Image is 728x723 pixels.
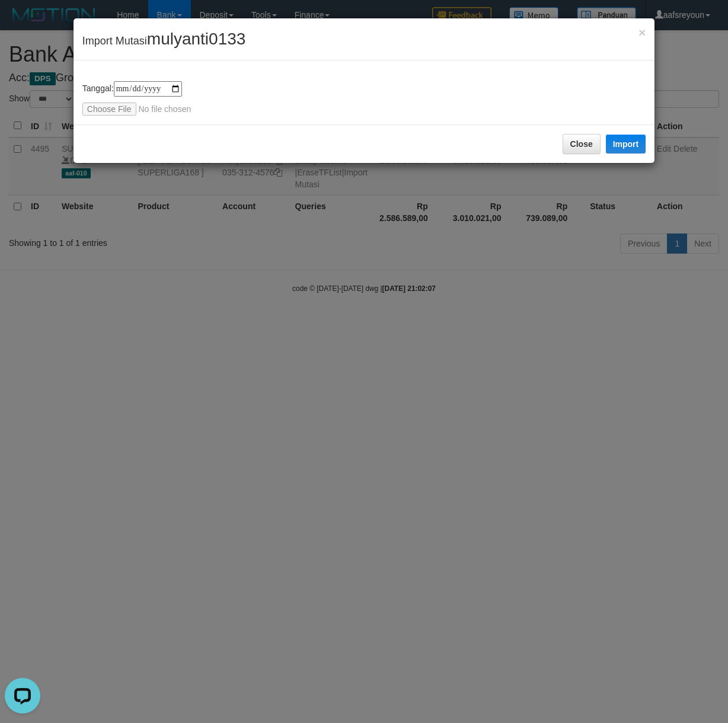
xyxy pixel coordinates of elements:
[638,26,646,39] button: Close
[638,25,646,39] span: ×
[5,5,40,40] button: Open LiveChat chat widget
[82,81,646,116] div: Tanggal:
[147,30,246,48] span: mulyanti0133
[82,35,246,47] span: Import Mutasi
[606,135,646,153] button: Import
[563,134,601,154] button: Close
